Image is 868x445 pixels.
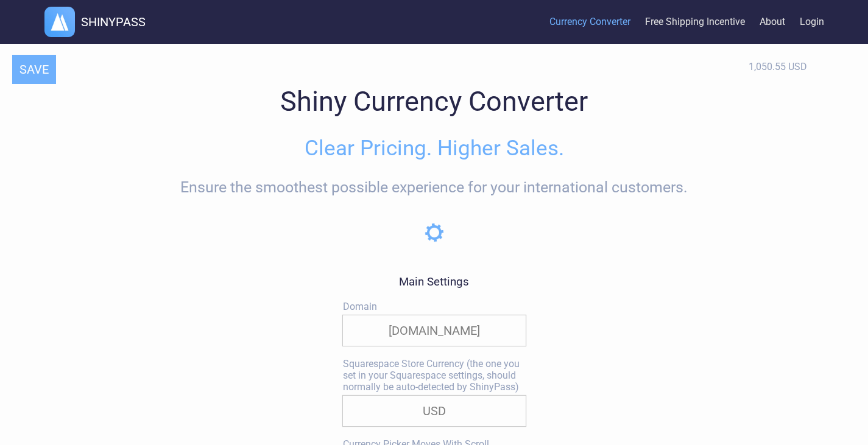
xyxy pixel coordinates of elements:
[800,4,824,41] a: Login
[343,358,526,393] label: Squarespace Store Currency (the one you set in your Squarespace settings, should normally be auto...
[343,275,526,289] h3: Main Settings
[549,4,630,41] a: Currency Converter
[87,85,782,117] h1: Shiny Currency Converter
[87,178,782,196] div: Ensure the smoothest possible experience for your international customers.
[81,15,146,29] h1: SHINYPASS
[12,55,56,84] button: SAVE
[645,4,745,41] a: Free Shipping Incentive
[422,220,446,245] img: loading.gif
[760,4,785,41] a: About
[343,301,526,312] label: Domain
[87,136,782,161] h2: Clear Pricing. Higher Sales.
[749,61,807,72] div: 1,050.55 USD
[44,7,75,37] img: logo.webp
